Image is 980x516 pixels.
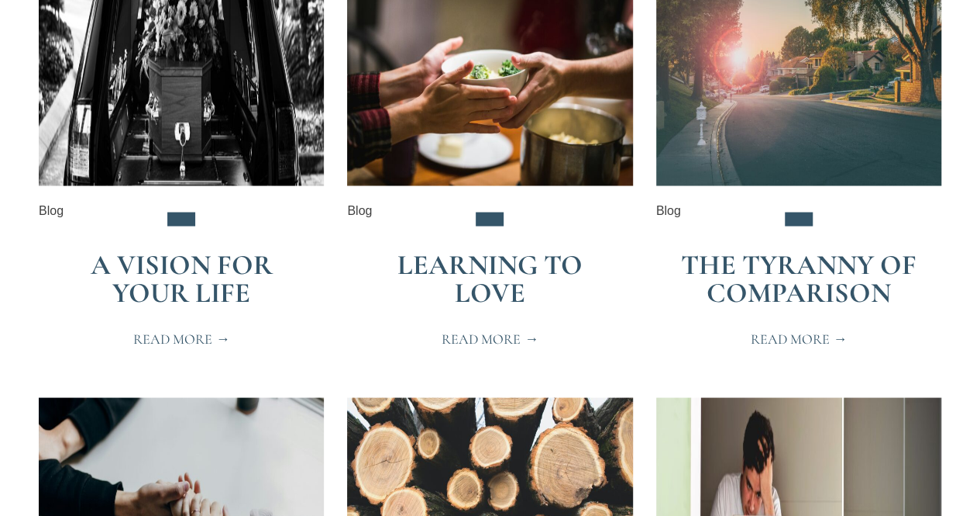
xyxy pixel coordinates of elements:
[681,248,916,309] a: The Tyranny of Comparison
[731,322,865,355] a: Read More
[442,331,538,345] span: Read More
[750,331,847,345] span: Read More
[115,322,249,355] a: Read More
[133,331,230,345] span: Read More
[91,248,273,309] a: A Vision for Your Life
[423,322,557,355] a: Read More
[397,248,583,309] a: Learning to Love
